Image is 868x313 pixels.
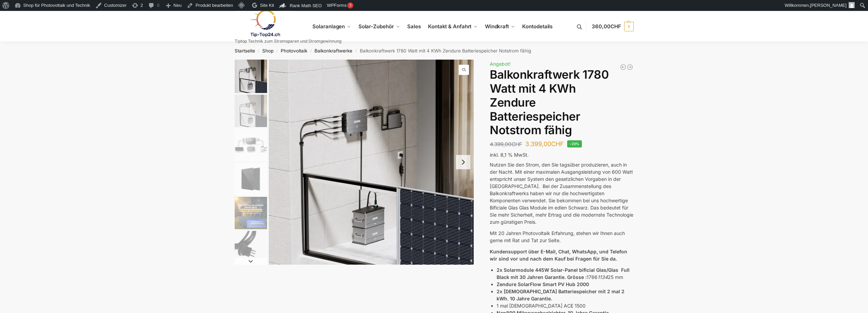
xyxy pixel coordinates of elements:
[456,155,470,169] button: Next slide
[233,94,267,128] li: 2 / 11
[497,281,589,287] strong: Zendure SolarFlow Smart PV Hub 2000
[425,11,481,42] a: Kontakt & Anfahrt
[233,128,267,162] li: 3 / 11
[428,23,471,30] span: Kontakt & Anfahrt
[235,48,255,53] a: Startseite
[235,163,267,195] img: Maysun
[592,16,633,37] a: 360,00CHF 1
[347,2,353,9] div: 3
[404,11,424,42] a: Sales
[262,48,274,53] a: Shop
[567,140,582,147] span: -23%
[512,141,522,147] span: CHF
[485,23,509,30] span: Windkraft
[235,258,267,265] button: Next slide
[620,64,627,71] a: Flexible Solarpanel (1×120 W) & SolarLaderegler
[235,197,267,229] img: solakon-balkonkraftwerk-890-800w-2-x-445wp-module-growatt-neo-800m-x-growatt-noah-2000-schuko-kab...
[407,23,421,30] span: Sales
[233,264,267,298] li: 7 / 11
[525,140,564,147] bdi: 3.399,00
[551,140,564,147] span: CHF
[587,274,623,280] span: 1786 25 mm
[490,161,633,225] p: Nutzen Sie den Strom, den Sie tagsüber produzieren, auch in der Nacht. Mit einer maximalen Ausgan...
[260,3,274,8] span: Site Kit
[490,68,633,137] h1: Balkonkraftwerk 1780 Watt mit 4 KWh Zendure Batteriespeicher Notstrom fähig
[482,11,518,42] a: Windkraft
[269,60,474,265] li: 1 / 11
[235,10,294,37] img: Solaranlagen, Speicheranlagen und Energiesparprodukte
[235,60,267,93] img: Zendure-solar-flow-Batteriespeicher für Balkonkraftwerke
[290,3,322,8] span: Rank Math SEO
[235,231,267,263] img: Anschlusskabel-3meter_schweizer-stecker
[307,48,314,54] span: /
[235,95,267,127] img: Zendure-solar-flow-Batteriespeicher für Balkonkraftwerke
[627,64,633,71] a: Balkonkraftwerk 900/600 Watt bificial Glas/Glas
[849,2,855,8] img: Benutzerbild von Rupert Spoddig
[592,23,621,30] span: 360,00
[235,129,267,161] img: Zendure Batteriespeicher-wie anschliessen
[269,60,474,265] a: Zendure-solar-flow-Batteriespeicher für BalkonkraftwerkeZnedure solar flow Batteriespeicher fuer ...
[497,288,624,301] strong: 2x [DEMOGRAPHIC_DATA] Batteriespeicher mit 2 mal 2 kWh. 10 Jahre Garantie.
[610,23,621,30] span: CHF
[233,196,267,230] li: 5 / 11
[490,141,522,147] bdi: 4.399,00
[490,230,633,244] p: Mit 20 Jahren Photovoltaik Erfahrung, stehen wir Ihnen auch gerne mit Rat und Tat zur Seite.
[222,42,646,60] nav: Breadcrumb
[490,249,627,262] strong: Kundensupport über E-Mail, Chat, WhatsApp, und Telefon wir sind vor und nach dem Kauf bei Fragen ...
[497,267,630,280] strong: 2x Solarmodule 445W Solar-Panel bificial Glas/Glas Full Black mit 30 Jahren Garantie. Grösse :
[281,48,307,53] a: Photovoltaik
[592,11,633,43] nav: Cart contents
[490,152,529,158] span: inkl. 8,1 % MwSt.
[233,162,267,196] li: 4 / 11
[356,11,403,42] a: Solar-Zubehör
[235,39,341,43] p: Tiptop Technik zum Stromsparen und Stromgewinnung
[233,60,267,94] li: 1 / 11
[269,60,474,265] img: Zendure-solar-flow-Batteriespeicher für Balkonkraftwerke
[810,3,847,8] span: [PERSON_NAME]
[352,48,359,54] span: /
[233,230,267,264] li: 6 / 11
[314,48,352,53] a: Balkonkraftwerke
[274,48,281,54] span: /
[624,22,634,31] span: 1
[598,274,608,280] em: 1134
[358,23,394,30] span: Solar-Zubehör
[522,23,553,30] span: Kontodetails
[255,48,262,54] span: /
[490,61,511,67] span: Angebot!
[497,302,633,309] li: 1 mal [DEMOGRAPHIC_DATA] ACE 1500
[519,11,555,42] a: Kontodetails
